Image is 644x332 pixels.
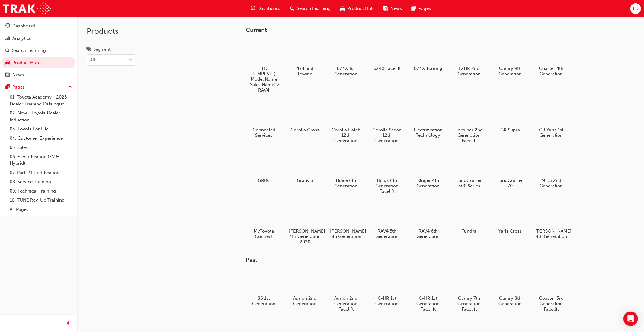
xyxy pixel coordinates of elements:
h5: bZ4X 1st Generation [330,66,362,77]
h5: Camry 7th Generation Facelift [453,296,485,312]
h2: Products [87,27,135,36]
h5: Aurion 2nd Generation Facelift [330,296,362,312]
div: Open Intercom Messenger [623,312,638,326]
a: [PERSON_NAME] 5th Generation [328,201,364,241]
a: 04. Customer Experience [7,134,75,143]
a: GR Supra [492,100,528,135]
span: Search Learning [297,5,331,12]
a: Camry 8th Generation [492,268,528,309]
h5: Kluger 4th Generation [412,178,444,189]
h5: bZ4X Facelift [371,66,403,71]
a: news-iconNews [379,2,407,15]
a: Corolla Hatch 12th Generation [328,100,364,146]
a: Corolla Sedan 12th Generation [369,100,405,146]
a: 06. Electrification (EV & Hybrid) [7,152,75,168]
a: 05. Sales [7,143,75,152]
a: bZ4X Touring [410,38,446,73]
a: guage-iconDashboard [246,2,285,15]
span: Product Hub [347,5,374,12]
a: RAV4 6th Generation [410,201,446,241]
span: news-icon [5,72,10,78]
h5: [PERSON_NAME] 4th Generation 2020 [289,228,321,245]
a: 01. Toyota Academy - 2025 Dealer Training Catalogue [7,92,75,108]
h5: LandCruiser 300 Series [453,178,485,189]
h3: Past [246,256,589,263]
button: DashboardAnalyticsSearch LearningProduct HubNews [2,19,75,82]
a: [PERSON_NAME] 4th Generation 2020 [287,201,323,247]
a: C-HR 1st Generation [369,268,405,309]
a: News [2,69,75,80]
span: Pages [418,5,431,12]
a: Connected Services [246,100,282,140]
h3: Current [246,27,589,33]
h5: Camry 9th Generation [494,66,526,77]
a: C-HR 2nd Generation [451,38,487,79]
a: Coaster 4th Generation [533,38,569,79]
a: Aurion 2nd Generation [287,268,323,309]
span: guage-icon [251,5,255,12]
div: Pages [12,84,25,91]
h5: (LD TEMPLATE) Model Name (Sales Name) > RAV4 [248,66,280,93]
h5: 86 1st Generation [248,296,280,306]
a: Aurion 2nd Generation Facelift [328,268,364,314]
a: search-iconSearch Learning [285,2,335,15]
h5: HiAce 6th Generation [330,178,362,189]
h5: Coaster 4th Generation [535,66,567,77]
h5: Camry 8th Generation [494,296,526,306]
a: HiAce 6th Generation [328,150,364,191]
a: Yaris Cross [492,201,528,236]
h5: Granvia [289,178,321,183]
span: car-icon [5,60,10,66]
a: bZ4X 1st Generation [328,38,364,79]
h5: Aurion 2nd Generation [289,296,321,306]
a: LandCruiser 300 Series [451,150,487,191]
span: car-icon [340,5,345,12]
h5: [PERSON_NAME] 5th Generation [330,228,362,239]
div: Dashboard [12,23,35,30]
a: C-HR 1st Generation Facelift [410,268,446,314]
h5: Corolla Hatch 12th Generation [330,127,362,143]
span: up-icon [68,83,72,91]
a: bZ4X Facelift [369,38,405,73]
h5: LandCruiser 70 [494,178,526,189]
a: 08. Service Training [7,177,75,186]
span: prev-icon [66,320,71,327]
div: All [90,57,95,64]
a: 4x4 and Towing [287,38,323,79]
span: news-icon [383,5,388,12]
a: Product Hub [2,57,75,68]
h5: GR Supra [494,127,526,133]
a: RAV4 5th Generation [369,201,405,241]
h5: Tundra [453,228,485,234]
h5: C-HR 1st Generation Facelift [412,296,444,312]
a: GR86 [246,150,282,185]
h5: 4x4 and Towing [289,66,321,77]
a: pages-iconPages [407,2,436,15]
span: LD [633,5,639,12]
h5: Yaris Cross [494,228,526,234]
span: News [390,5,402,12]
h5: Corolla Sedan 12th Generation [371,127,403,143]
a: Trak [3,2,51,15]
h5: C-HR 1st Generation [371,296,403,306]
div: Analytics [12,35,31,42]
h5: MyToyota Connect [248,228,280,239]
span: search-icon [5,48,10,53]
h5: GR Yaris 1st Generation [535,127,567,138]
a: MyToyota Connect [246,201,282,241]
div: Search Learning [12,47,46,54]
a: Tundra [451,201,487,236]
span: pages-icon [412,5,416,12]
h5: C-HR 2nd Generation [453,66,485,77]
a: 09. Technical Training [7,186,75,196]
a: Corolla Cross [287,100,323,135]
a: Granvia [287,150,323,185]
h5: Mirai 2nd Generation [535,178,567,189]
a: Dashboard [2,20,75,32]
a: [PERSON_NAME] 4th Generation [533,201,569,241]
a: 03. Toyota For Life [7,124,75,134]
a: 02. New - Toyota Dealer Induction [7,108,75,124]
a: Kluger 4th Generation [410,150,446,191]
span: down-icon [128,56,133,64]
a: Search Learning [2,45,75,56]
